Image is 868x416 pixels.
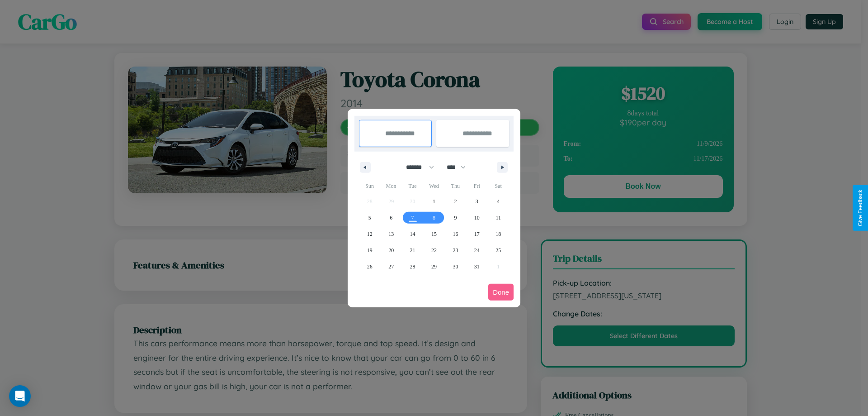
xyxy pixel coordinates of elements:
span: 30 [453,258,458,275]
button: 21 [402,242,423,258]
button: Done [488,284,514,301]
button: 1 [423,193,444,210]
button: 28 [402,258,423,275]
button: 27 [380,258,401,275]
button: 10 [466,210,487,226]
button: 15 [423,226,444,242]
span: 7 [411,210,414,226]
span: Fri [466,179,487,193]
span: 29 [431,258,437,275]
span: 24 [474,242,480,258]
div: Give Feedback [857,190,863,226]
span: 1 [433,193,435,210]
button: 19 [359,242,380,258]
button: 3 [466,193,487,210]
span: 11 [495,210,501,226]
div: Open Intercom Messenger [9,385,31,407]
button: 29 [423,258,444,275]
span: 17 [474,226,480,242]
button: 9 [445,210,466,226]
button: 5 [359,210,380,226]
span: Sun [359,179,380,193]
span: 20 [388,242,394,258]
span: 4 [497,193,500,210]
span: 22 [431,242,437,258]
button: 26 [359,258,380,275]
span: 26 [367,258,373,275]
span: 18 [495,226,501,242]
span: 23 [453,242,458,258]
button: 18 [488,226,509,242]
button: 8 [423,210,444,226]
button: 24 [466,242,487,258]
span: 3 [476,193,478,210]
button: 25 [488,242,509,258]
span: Wed [423,179,444,193]
button: 17 [466,226,487,242]
span: 8 [433,210,435,226]
span: Tue [402,179,423,193]
span: Thu [445,179,466,193]
button: 4 [488,193,509,210]
span: 2 [454,193,457,210]
button: 13 [380,226,401,242]
button: 16 [445,226,466,242]
span: 14 [410,226,415,242]
button: 30 [445,258,466,275]
span: 21 [410,242,415,258]
button: 23 [445,242,466,258]
span: 6 [390,210,392,226]
button: 22 [423,242,444,258]
button: 7 [402,210,423,226]
span: 5 [368,210,371,226]
span: 31 [474,258,480,275]
button: 12 [359,226,380,242]
span: 12 [367,226,373,242]
span: 25 [495,242,501,258]
span: Sat [488,179,509,193]
button: 11 [488,210,509,226]
button: 6 [380,210,401,226]
span: 13 [388,226,394,242]
button: 20 [380,242,401,258]
span: Mon [380,179,401,193]
span: 19 [367,242,373,258]
span: 15 [431,226,437,242]
button: 2 [445,193,466,210]
span: 28 [410,258,415,275]
span: 9 [454,210,457,226]
span: 10 [474,210,480,226]
button: 31 [466,258,487,275]
span: 16 [453,226,458,242]
span: 27 [388,258,394,275]
button: 14 [402,226,423,242]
